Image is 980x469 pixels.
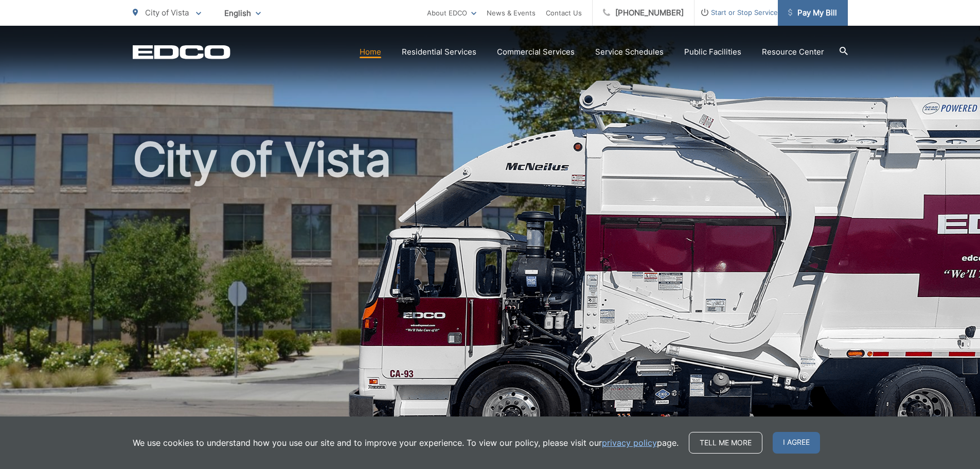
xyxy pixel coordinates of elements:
a: Residential Services [402,46,476,58]
span: I agree [773,432,820,454]
a: Public Facilities [684,46,741,58]
a: News & Events [487,7,536,19]
span: English [217,4,269,22]
a: Service Schedules [595,46,664,58]
span: City of Vista [145,8,189,18]
span: Pay My Bill [788,7,837,19]
a: EDCD logo. Return to the homepage. [133,45,230,59]
a: Contact Us [546,7,582,19]
h1: City of Vista [133,134,848,460]
a: Resource Center [762,46,824,58]
a: Home [360,46,381,58]
a: Tell me more [689,432,762,454]
p: We use cookies to understand how you use our site and to improve your experience. To view our pol... [133,437,679,449]
a: About EDCO [427,7,476,19]
a: Commercial Services [497,46,575,58]
a: privacy policy [602,437,657,449]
